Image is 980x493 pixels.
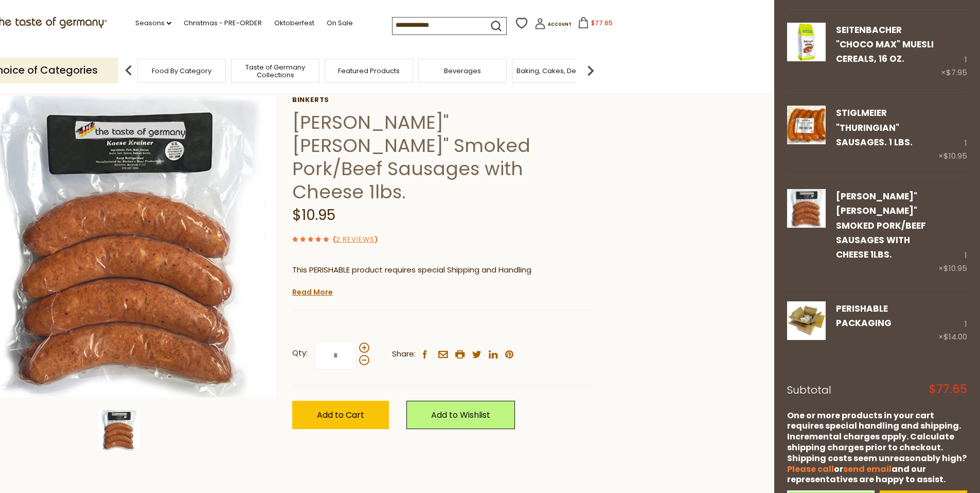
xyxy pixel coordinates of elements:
span: $7.95 [946,67,967,78]
img: Stiglmeier "Thuringian" Sausages. 1 lbs. [787,106,826,144]
div: One or more products in your cart requires special handling and shipping. Incremental charges app... [787,411,967,486]
a: send email [843,463,892,475]
a: Seitenbacher Choco Max [787,23,826,80]
img: next arrow [580,60,601,81]
span: Add to Cart [317,409,364,421]
a: Stiglmeier "Thuringian" Sausages. 1 lbs. [836,107,913,148]
img: Seitenbacher Choco Max [787,23,826,61]
button: Add to Cart [292,401,389,429]
span: $77.65 [591,19,613,27]
a: Food By Category [152,67,211,75]
span: $10.95 [943,263,967,274]
img: Binkert's"Käse Krainer" Smoked Pork/Beef Sausages with Cheese 1lbs. [787,189,826,228]
p: This PERISHABLE product requires special Shipping and Handling [292,264,593,277]
strong: Qty: [292,347,308,360]
div: 1 × [938,189,967,275]
span: $77.65 [929,384,967,395]
a: Read More [292,287,333,297]
button: $77.65 [574,17,617,32]
img: PERISHABLE Packaging [787,301,826,340]
a: Please call [787,463,834,475]
a: Stiglmeier "Thuringian" Sausages. 1 lbs. [787,106,826,163]
h1: [PERSON_NAME]"[PERSON_NAME]" Smoked Pork/Beef Sausages with Cheese 1lbs. [292,111,593,203]
span: $10.95 [292,205,335,225]
div: 1 × [938,106,967,163]
a: Add to Wishlist [406,401,515,429]
span: Subtotal [787,383,831,397]
a: Account [534,18,572,33]
a: Binkert's"Käse Krainer" Smoked Pork/Beef Sausages with Cheese 1lbs. [787,189,826,275]
span: ( ) [333,234,378,244]
div: 1 × [938,301,967,344]
a: Baking, Cakes, Desserts [516,67,596,75]
span: $10.95 [943,150,967,161]
span: $14.00 [943,331,967,342]
span: Account [548,22,572,27]
li: We will ship this product in heat-protective packaging and ice. [302,284,593,297]
a: Binkerts [292,96,593,104]
img: previous arrow [118,60,139,81]
a: Featured Products [338,67,400,75]
a: Beverages [444,67,481,75]
input: Qty: [315,341,357,369]
a: 2 Reviews [336,234,375,245]
a: Seitenbacher "Choco Max" Muesli Cereals, 16 oz. [836,24,934,65]
img: Binkert's"Käse Krainer" Smoked Pork/Beef Sausages with Cheese 1lbs. [98,410,139,451]
a: On Sale [327,18,353,29]
a: Seasons [135,18,171,29]
a: PERISHABLE Packaging [836,302,892,329]
a: Oktoberfest [274,18,314,29]
a: Christmas - PRE-ORDER [184,18,262,29]
a: [PERSON_NAME]"[PERSON_NAME]" Smoked Pork/Beef Sausages with Cheese 1lbs. [836,190,926,261]
span: Share: [392,348,416,361]
div: 1 × [941,23,967,80]
a: Taste of Germany Collections [234,63,316,79]
a: PERISHABLE Packaging [787,301,826,344]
